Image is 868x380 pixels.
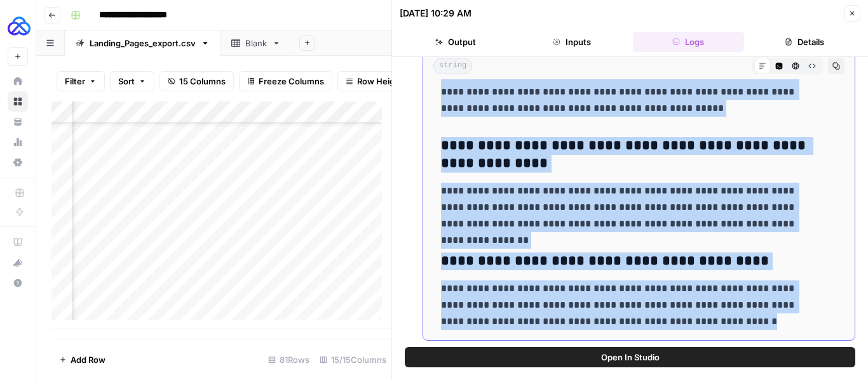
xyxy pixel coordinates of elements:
button: Open In Studio [405,347,855,367]
a: Usage [8,132,28,152]
a: Landing_Pages_export.csv [65,30,220,56]
div: 15/15 Columns [315,350,391,370]
div: [DATE] 10:29 AM [400,7,471,20]
span: Sort [118,75,135,88]
button: Workspace: AUQ [8,10,28,42]
button: Filter [57,71,105,91]
img: AUQ Logo [8,15,31,37]
span: string [433,58,472,74]
button: Row Height [337,71,411,91]
div: 81 Rows [263,350,315,370]
span: Freeze Columns [259,75,324,88]
span: Filter [65,75,85,88]
button: What's new? [8,252,28,273]
a: AirOps Academy [8,232,28,252]
div: What's new? [8,253,27,272]
span: Open In Studio [601,351,660,364]
a: Home [8,71,28,91]
div: 5 ms [423,23,855,340]
a: Browse [8,91,28,112]
button: Logs [633,32,744,52]
button: Inputs [516,32,627,52]
div: Blank [245,37,267,49]
button: Output [400,32,511,52]
a: Settings [8,152,28,173]
div: Landing_Pages_export.csv [90,37,196,49]
button: Freeze Columns [239,71,332,91]
button: 15 Columns [159,71,234,91]
button: Add Row [51,350,113,370]
span: 15 Columns [179,75,226,88]
button: Help + Support [8,273,28,293]
a: Your Data [8,112,28,132]
a: Blank [220,30,292,56]
span: Add Row [71,353,105,366]
button: Sort [110,71,154,91]
button: Details [749,32,860,52]
span: Row Height [357,75,403,88]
